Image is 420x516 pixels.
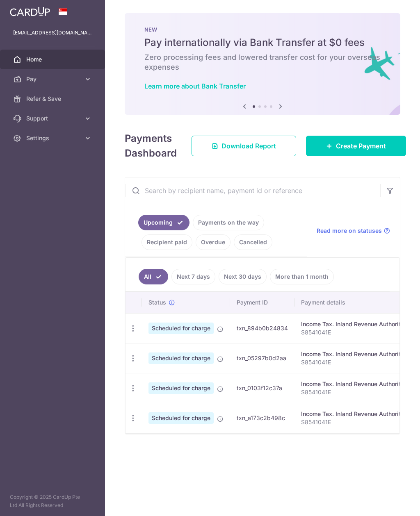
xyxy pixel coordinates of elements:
[230,403,294,433] td: txn_a173c2b498c
[144,82,246,90] a: Learn more about Bank Transfer
[148,352,214,364] span: Scheduled for charge
[26,134,80,142] span: Settings
[230,343,294,373] td: txn_05297b0d2aa
[148,323,214,334] span: Scheduled for charge
[234,234,272,250] a: Cancelled
[26,55,80,64] span: Home
[219,269,267,284] a: Next 30 days
[13,29,92,37] p: [EMAIL_ADDRESS][DOMAIN_NAME]
[148,412,214,424] span: Scheduled for charge
[193,215,264,230] a: Payments on the way
[26,95,80,103] span: Refer & Save
[142,234,192,250] a: Recipient paid
[171,269,215,284] a: Next 7 days
[148,382,214,394] span: Scheduled for charge
[10,7,50,16] img: CardUp
[192,136,296,156] a: Download Report
[336,141,386,151] span: Create Payment
[270,269,334,284] a: More than 1 month
[26,75,80,83] span: Pay
[138,215,189,230] a: Upcoming
[230,373,294,403] td: txn_0103f12c37a
[125,131,177,161] h4: Payments Dashboard
[306,136,406,156] a: Create Payment
[230,292,294,313] th: Payment ID
[230,313,294,343] td: txn_894b0b24834
[317,227,390,235] a: Read more on statuses
[139,269,168,284] a: All
[144,52,381,72] h6: Zero processing fees and lowered transfer cost for your overseas expenses
[317,227,382,235] span: Read more on statuses
[144,36,381,49] h5: Pay internationally via Bank Transfer at $0 fees
[125,177,380,204] input: Search by recipient name, payment id or reference
[148,298,166,307] span: Status
[26,114,80,123] span: Support
[221,141,276,151] span: Download Report
[144,26,381,33] p: NEW
[125,13,400,115] img: Bank transfer banner
[196,234,231,250] a: Overdue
